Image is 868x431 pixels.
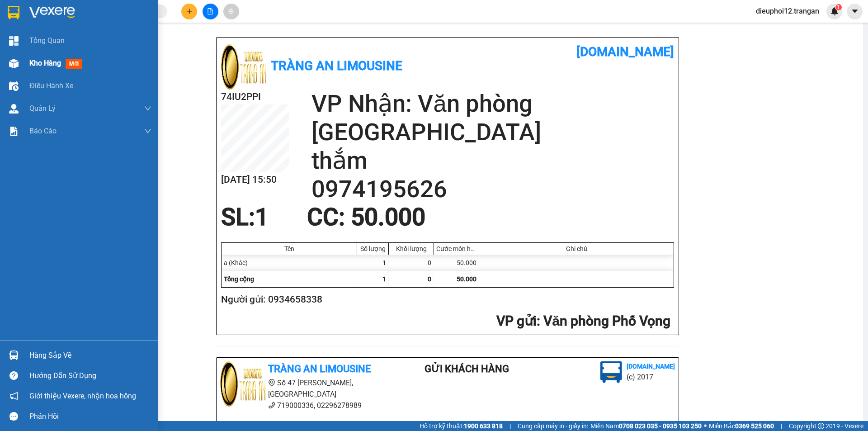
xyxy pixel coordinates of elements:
h2: Người gửi: 0934658338 [221,292,670,307]
button: aim [223,4,239,19]
div: 0 [389,255,434,271]
img: warehouse-icon [9,81,19,91]
img: logo-vxr [8,6,19,19]
span: copyright [818,423,824,429]
span: 1 [255,203,269,231]
img: warehouse-icon [9,350,19,360]
button: plus [181,4,197,19]
div: Số lượng [359,245,386,252]
span: 0 [428,275,431,283]
div: CC : 50.000 [302,204,431,231]
span: down [144,128,151,135]
div: Khối lượng [391,245,431,252]
span: caret-down [851,7,859,15]
span: question-circle [9,371,18,380]
button: file-add [203,4,218,19]
span: Miền Bắc [709,421,774,431]
span: Tổng Quan [29,35,65,46]
div: 50.000 [434,255,479,271]
sup: 1 [835,4,842,10]
span: | [781,421,782,431]
li: (c) 2017 [627,371,675,383]
span: file-add [207,8,213,14]
span: Miền Nam [590,421,702,431]
span: message [9,412,18,421]
span: 1 [382,275,386,283]
img: logo.jpg [220,361,265,407]
span: plus [186,8,193,14]
div: Cước món hàng [436,245,476,252]
img: logo.jpg [221,44,266,90]
div: Phản hồi [29,410,151,423]
b: Tràng An Limousine [268,363,371,374]
b: [DOMAIN_NAME] [627,363,675,370]
span: phone [268,402,275,409]
span: Kho hàng [29,59,61,67]
strong: 1900 633 818 [464,422,503,430]
span: mới [66,59,82,69]
div: a (Khác) [222,255,357,271]
span: notification [9,392,18,400]
div: Ghi chú [481,245,671,252]
span: Hỗ trợ kỹ thuật: [420,421,503,431]
span: VP gửi [496,313,537,329]
span: 50.000 [457,275,476,283]
div: Tên [224,245,354,252]
span: environment [268,379,275,386]
b: [DOMAIN_NAME] [576,44,674,59]
span: Tổng cộng [224,275,254,283]
b: Tràng An Limousine [271,58,402,73]
h2: thắm [311,147,674,175]
span: | [509,421,511,431]
strong: 0369 525 060 [735,422,774,430]
span: 1 [837,4,840,10]
img: solution-icon [9,127,19,136]
span: down [144,105,151,112]
b: Gửi khách hàng [425,363,509,374]
span: Cung cấp máy in - giấy in: [518,421,588,431]
h2: [DATE] 15:50 [221,172,289,187]
button: caret-down [847,4,863,19]
div: Hướng dẫn sử dụng [29,369,151,383]
div: Hàng sắp về [29,349,151,362]
li: Số 47 [PERSON_NAME], [GEOGRAPHIC_DATA] [220,377,388,400]
span: Báo cáo [29,125,57,137]
li: 719000336, 02296278989 [220,400,388,411]
img: warehouse-icon [9,59,19,68]
span: SL: [221,203,255,231]
span: aim [228,8,234,14]
h2: 74IU2PPI [221,90,289,104]
span: ⚪️ [704,424,707,428]
span: dieuphoi12.trangan [749,5,826,17]
img: dashboard-icon [9,36,19,46]
div: 1 [357,255,389,271]
h2: 0974195626 [311,175,674,204]
span: Điều hành xe [29,80,73,91]
img: icon-new-feature [830,7,839,15]
img: warehouse-icon [9,104,19,114]
strong: 0708 023 035 - 0935 103 250 [619,422,702,430]
h2: : Văn phòng Phố Vọng [221,312,670,331]
span: Giới thiệu Vexere, nhận hoa hồng [29,390,136,402]
img: logo.jpg [600,361,622,383]
span: Quản Lý [29,103,56,114]
h2: VP Nhận: Văn phòng [GEOGRAPHIC_DATA] [311,90,674,147]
